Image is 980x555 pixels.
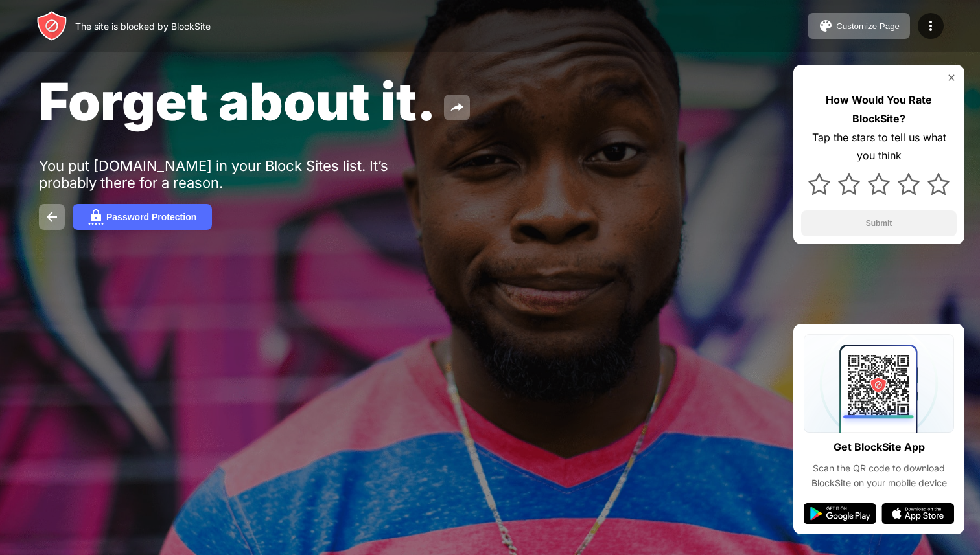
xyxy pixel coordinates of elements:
img: menu-icon.svg [923,18,939,34]
img: rate-us-close.svg [946,73,957,83]
div: How Would You Rate BlockSite? [801,91,957,128]
img: google-play.svg [804,503,876,524]
div: Password Protection [106,212,196,222]
div: You put [DOMAIN_NAME] in your Block Sites list. It’s probably there for a reason. [39,157,439,191]
div: The site is blocked by BlockSite [75,21,211,32]
button: Password Protection [73,204,212,230]
img: password.svg [88,209,104,225]
img: star.svg [868,173,890,195]
img: share.svg [449,100,465,115]
img: qrcode.svg [804,334,954,433]
button: Customize Page [808,13,910,39]
img: star.svg [838,173,860,195]
img: app-store.svg [881,503,954,524]
div: Customize Page [836,21,900,31]
img: header-logo.svg [36,10,67,41]
img: star.svg [898,173,920,195]
span: Forget about it. [39,70,436,133]
img: star.svg [927,173,950,195]
div: Scan the QR code to download BlockSite on your mobile device [804,461,954,490]
button: Submit [801,210,957,236]
img: back.svg [44,209,60,225]
div: Tap the stars to tell us what you think [801,128,957,166]
div: Get BlockSite App [834,438,925,457]
img: star.svg [808,173,830,195]
img: pallet.svg [818,18,834,34]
